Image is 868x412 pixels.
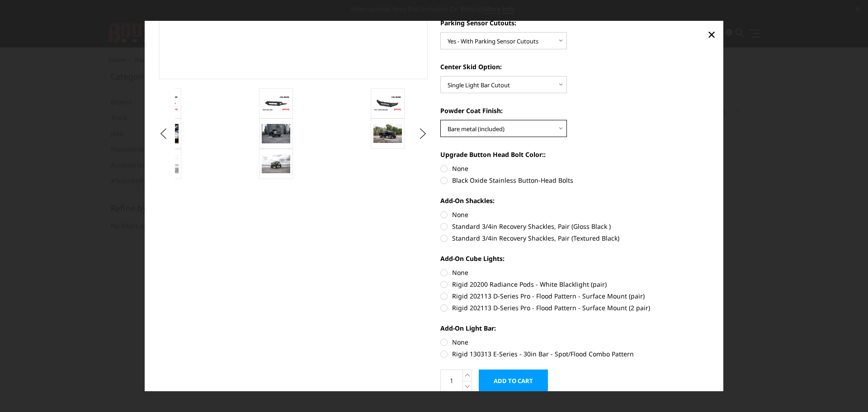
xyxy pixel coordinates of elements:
[262,155,290,174] img: A2L Series - Base Front Bumper (Non Winch)
[157,127,170,141] button: Previous
[373,95,402,111] img: A2L Series - Base Front Bumper (Non Winch)
[373,124,402,143] img: A2L Series - Base Front Bumper (Non Winch)
[440,164,709,173] label: None
[440,268,709,277] label: None
[262,124,290,143] img: 2020 RAM HD - Available in single light bar configuration only
[440,210,709,219] label: None
[440,291,709,301] label: Rigid 202113 D-Series Pro - Flood Pattern - Surface Mount (pair)
[440,337,709,347] label: None
[440,349,709,359] label: Rigid 130313 E-Series - 30in Bar - Spot/Flood Combo Pattern
[440,303,709,313] label: Rigid 202113 D-Series Pro - Flood Pattern - Surface Mount (2 pair)
[262,95,290,111] img: A2L Series - Base Front Bumper (Non Winch)
[440,18,709,28] label: Parking Sensor Cutouts:
[708,24,716,44] span: ×
[479,369,548,392] input: Add to Cart
[440,196,709,205] label: Add-On Shackles:
[440,150,709,159] label: Upgrade Button Head Bolt Color::
[440,222,709,231] label: Standard 3/4in Recovery Shackles, Pair (Gloss Black )
[440,233,709,243] label: Standard 3/4in Recovery Shackles, Pair (Textured Black)
[440,62,709,71] label: Center Skid Option:
[440,254,709,263] label: Add-On Cube Lights:
[440,175,709,185] label: Black Oxide Stainless Button-Head Bolts
[416,127,430,141] button: Next
[440,106,709,115] label: Powder Coat Finish:
[440,323,709,333] label: Add-On Light Bar:
[440,279,709,289] label: Rigid 20200 Radiance Pods - White Blacklight (pair)
[704,27,719,42] a: Close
